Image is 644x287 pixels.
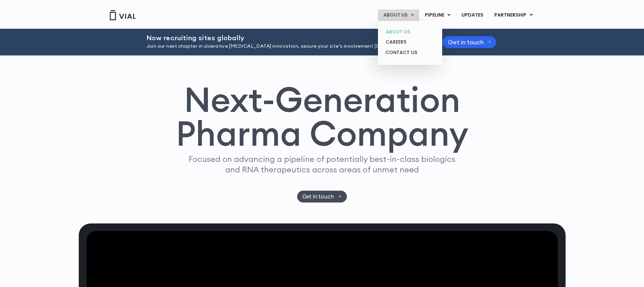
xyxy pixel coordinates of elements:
[443,36,497,48] a: Get in touch
[176,82,469,151] h1: Next-Generation Pharma Company
[186,154,458,175] p: Focused on advancing a pipeline of potentially best-in-class biologics and RNA therapeutics acros...
[297,191,347,202] a: Get in touch
[489,9,538,21] a: PARTNERSHIPMenu Toggle
[378,9,419,21] a: ABOUT USMenu Toggle
[380,37,439,47] a: CAREERS
[146,34,426,42] h2: Now recruiting sites globally
[109,10,136,20] img: Vial Logo
[380,27,439,37] a: ABOUT US
[380,47,439,58] a: CONTACT US
[420,9,456,21] a: PIPELINEMenu Toggle
[303,194,334,199] span: Get in touch
[456,9,488,21] a: UPDATES
[146,43,426,50] p: Join our next chapter in ulcerative [MEDICAL_DATA] innovation, secure your site’s involvement [DA...
[448,40,484,45] span: Get in touch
